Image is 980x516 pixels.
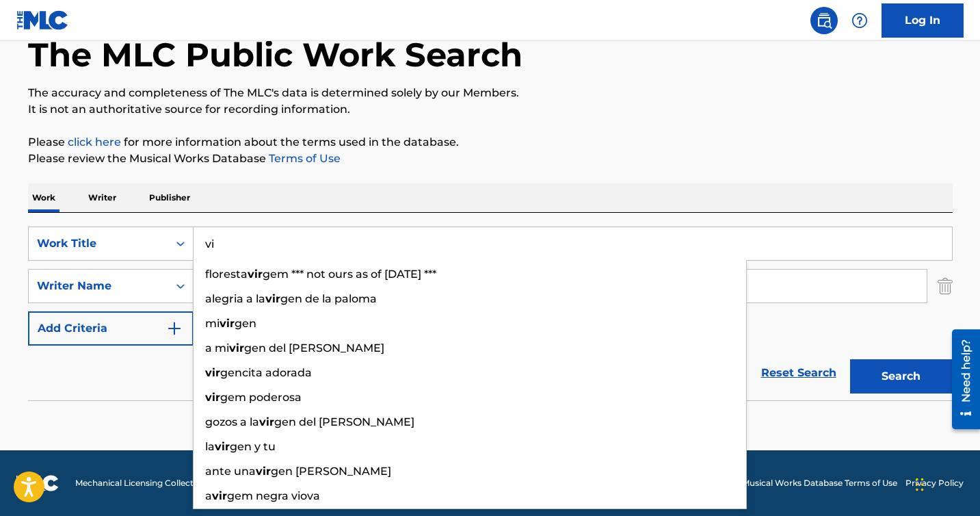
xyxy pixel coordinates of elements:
strong: vir [215,440,230,453]
button: Search [850,359,953,394]
span: gen y tu [230,440,276,453]
strong: vir [256,465,271,478]
a: Terms of Use [266,152,341,165]
p: Please review the Musical Works Database [28,151,953,167]
a: Privacy Policy [905,477,964,489]
strong: vir [265,292,280,305]
img: MLC Logo [16,10,69,30]
form: Search Form [28,227,953,400]
img: Delete Criterion [938,269,953,303]
span: gen del [PERSON_NAME] [274,415,414,428]
img: help [851,12,868,29]
span: gen de la paloma [280,292,377,305]
strong: vir [220,317,235,330]
span: gen del [PERSON_NAME] [244,341,384,354]
strong: vir [212,489,227,502]
p: Work [28,183,59,212]
iframe: Chat Widget [912,450,980,516]
span: alegria a la [205,292,265,305]
button: Add Criteria [28,311,194,346]
span: gem negra viova [227,489,320,502]
h1: The MLC Public Work Search [28,34,522,75]
iframe: Resource Center [942,324,980,435]
div: Writer Name [37,278,160,294]
img: search [816,12,832,29]
a: Log In [882,3,964,38]
span: mi [205,317,220,330]
div: Widget de chat [912,450,980,516]
p: The accuracy and completeness of The MLC's data is determined solely by our Members. [28,85,953,101]
span: a mi [205,341,229,354]
strong: vir [205,391,220,404]
span: gen [PERSON_NAME] [271,465,391,478]
div: Help [846,7,873,34]
strong: vir [248,268,263,281]
span: Mechanical Licensing Collective © 2025 [75,477,234,489]
span: la [205,440,215,453]
img: 9d2ae6d4665cec9f34b9.svg [166,320,183,337]
strong: vir [205,366,220,379]
a: Musical Works Database Terms of Use [742,477,897,489]
p: Publisher [145,183,194,212]
span: gem *** not ours as of [DATE] *** [263,268,436,281]
span: ante una [205,465,256,478]
img: logo [16,475,59,491]
a: click here [68,136,121,149]
span: a [205,489,212,502]
div: Arrastrar [916,464,924,505]
a: Reset Search [754,358,843,388]
span: gozos a la [205,415,259,428]
span: floresta [205,268,248,281]
span: gem poderosa [220,391,302,404]
p: It is not an authoritative source for recording information. [28,101,953,118]
span: gencita adorada [220,366,312,379]
strong: vir [259,415,274,428]
div: Work Title [37,235,160,252]
a: Public Search [810,7,838,34]
p: Writer [84,183,120,212]
strong: vir [229,341,244,354]
p: Please for more information about the terms used in the database. [28,134,953,151]
span: gen [235,317,256,330]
